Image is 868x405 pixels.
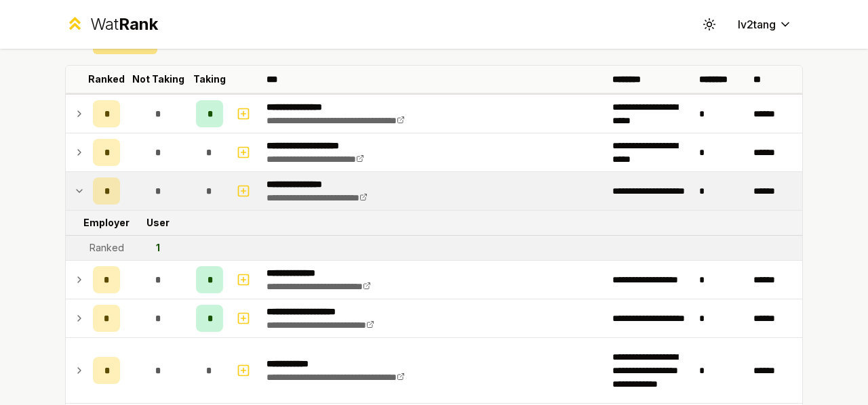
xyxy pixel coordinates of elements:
p: Taking [193,72,226,86]
p: Not Taking [132,72,184,86]
div: Wat [90,14,158,35]
a: WatRank [65,14,158,35]
div: 1 [156,241,160,255]
td: Employer [87,211,125,235]
div: Ranked [90,241,124,255]
span: lv2tang [738,16,776,33]
td: User [125,211,191,235]
span: Rank [119,14,158,34]
button: lv2tang [727,12,803,37]
p: Ranked [88,72,125,86]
